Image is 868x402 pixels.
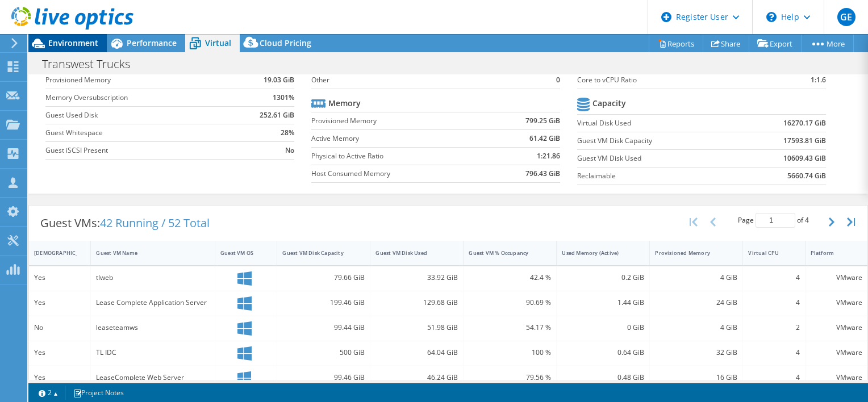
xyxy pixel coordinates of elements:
[562,271,644,284] div: 0.2 GiB
[748,271,799,284] div: 4
[469,346,551,359] div: 100 %
[783,135,826,146] b: 17593.81 GiB
[29,206,221,241] div: Guest VMs:
[655,249,724,257] div: Provisioned Memory
[48,37,98,48] span: Environment
[469,321,551,334] div: 54.17 %
[748,371,799,384] div: 4
[311,168,488,179] label: Host Consumed Memory
[45,127,235,139] label: Guest Whitespace
[282,249,351,257] div: Guest VM Disk Capacity
[282,271,365,284] div: 79.66 GiB
[562,321,644,334] div: 0 GiB
[282,346,365,359] div: 500 GiB
[31,386,66,400] a: 2
[260,37,311,48] span: Cloud Pricing
[655,271,737,284] div: 4 GiB
[34,346,85,359] div: Yes
[281,127,294,139] b: 28%
[738,213,809,228] span: Page of
[375,296,458,309] div: 129.68 GiB
[45,74,235,86] label: Provisioned Memory
[220,249,258,257] div: Guest VM OS
[748,296,799,309] div: 4
[787,170,826,182] b: 5660.74 GiB
[273,92,294,103] b: 1301%
[34,296,85,309] div: Yes
[655,321,737,334] div: 4 GiB
[469,296,551,309] div: 90.69 %
[756,213,795,228] input: jump to page
[96,249,196,257] div: Guest VM Name
[282,296,365,309] div: 199.46 GiB
[748,346,799,359] div: 4
[37,58,148,70] h1: Transwest Trucks
[525,115,560,127] b: 799.25 GiB
[127,37,177,48] span: Performance
[311,133,488,144] label: Active Memory
[703,35,749,52] a: Share
[766,12,777,22] svg: \n
[311,150,488,162] label: Physical to Active Ratio
[783,118,826,129] b: 16270.17 GiB
[592,98,626,109] b: Capacity
[811,321,862,334] div: VMware
[748,321,799,334] div: 2
[96,296,210,309] div: Lease Complete Application Server
[837,8,856,26] span: GE
[282,321,365,334] div: 99.44 GiB
[805,215,809,225] span: 4
[96,321,210,334] div: leaseteamws
[34,271,85,284] div: Yes
[525,168,560,179] b: 796.43 GiB
[783,153,826,164] b: 10609.43 GiB
[34,249,72,257] div: [DEMOGRAPHIC_DATA]
[375,346,458,359] div: 64.04 GiB
[577,135,740,146] label: Guest VM Disk Capacity
[96,271,210,284] div: tlweb
[311,74,537,86] label: Other
[801,35,854,52] a: More
[34,371,85,384] div: Yes
[655,296,737,309] div: 24 GiB
[749,35,802,52] a: Export
[537,150,560,162] b: 1:21.86
[556,74,560,86] b: 0
[562,296,644,309] div: 1.44 GiB
[529,133,560,144] b: 61.42 GiB
[45,92,235,103] label: Memory Oversubscription
[562,371,644,384] div: 0.48 GiB
[748,249,786,257] div: Virtual CPU
[577,118,740,129] label: Virtual Disk Used
[264,74,294,86] b: 19.03 GiB
[577,153,740,164] label: Guest VM Disk Used
[328,98,361,109] b: Memory
[811,371,862,384] div: VMware
[811,296,862,309] div: VMware
[811,74,826,86] b: 1:1.6
[96,371,210,384] div: LeaseComplete Web Server
[311,115,488,127] label: Provisioned Memory
[655,346,737,359] div: 32 GiB
[65,386,132,400] a: Project Notes
[811,346,862,359] div: VMware
[562,249,631,257] div: Used Memory (Active)
[811,249,849,257] div: Platform
[469,271,551,284] div: 42.4 %
[375,271,458,284] div: 33.92 GiB
[469,249,537,257] div: Guest VM % Occupancy
[577,170,740,182] label: Reclaimable
[282,371,365,384] div: 99.46 GiB
[45,145,235,156] label: Guest iSCSI Present
[260,110,294,121] b: 252.61 GiB
[655,371,737,384] div: 16 GiB
[285,145,294,156] b: No
[205,37,231,48] span: Virtual
[649,35,703,52] a: Reports
[100,215,210,231] span: 42 Running / 52 Total
[375,371,458,384] div: 46.24 GiB
[45,110,235,121] label: Guest Used Disk
[577,74,769,86] label: Core to vCPU Ratio
[469,371,551,384] div: 79.56 %
[811,271,862,284] div: VMware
